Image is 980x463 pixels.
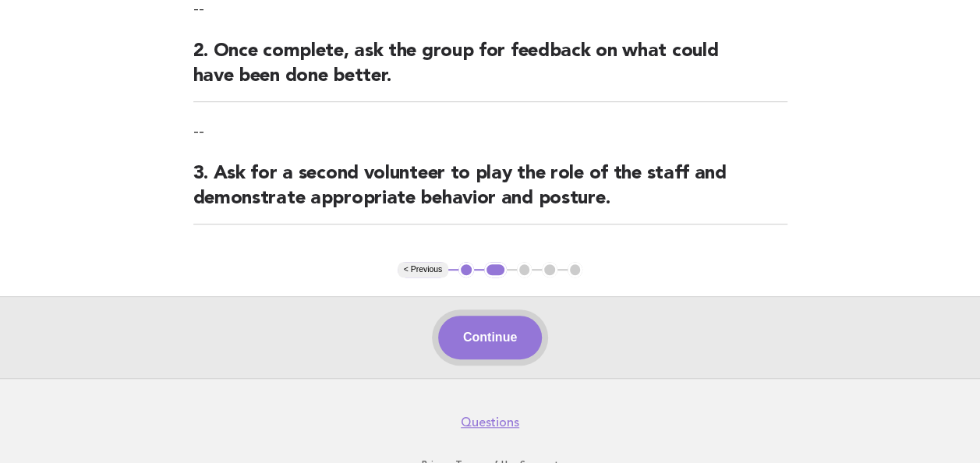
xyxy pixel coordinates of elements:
button: 1 [458,262,474,277]
h2: 3. Ask for a second volunteer to play the role of the staff and demonstrate appropriate behavior ... [193,161,787,224]
p: -- [193,121,787,143]
h2: 2. Once complete, ask the group for feedback on what could have been done better. [193,39,787,102]
button: 2 [484,262,507,277]
a: Questions [461,415,519,430]
button: < Previous [398,262,448,277]
button: Continue [438,316,542,359]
